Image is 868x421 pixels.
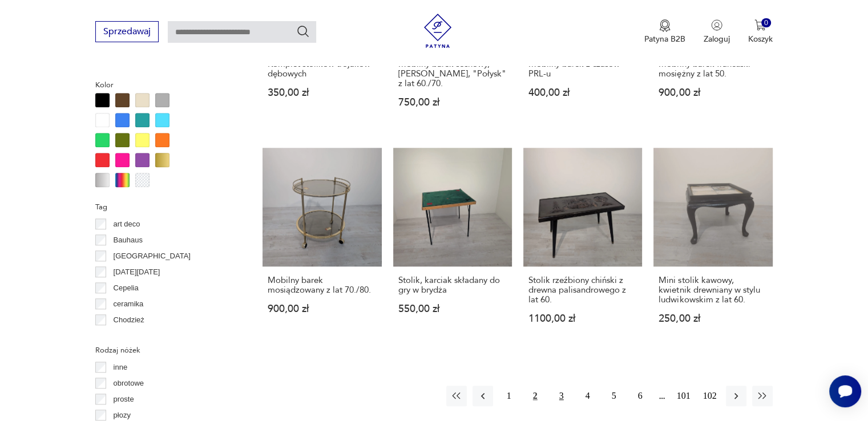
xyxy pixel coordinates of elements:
p: ceramika [114,298,144,310]
p: Zaloguj [704,34,730,44]
p: 900,00 zł [268,304,376,314]
button: Szukaj [296,25,310,38]
a: Ikona medaluPatyna B2B [644,19,685,44]
p: [DATE][DATE] [114,266,160,278]
a: Sprzedawaj [95,29,159,37]
h3: Komplet stolików trojaków dębowych [268,59,376,79]
div: 0 [761,18,771,28]
img: Patyna - sklep z meblami i dekoracjami vintage [421,14,455,48]
h3: Mobilny barek z czasów PRL-u [528,59,637,79]
button: 5 [604,386,624,406]
p: [GEOGRAPHIC_DATA] [114,250,191,262]
h3: Stolik, karciak składany do gry w brydża [398,276,507,295]
p: 900,00 zł [659,88,767,98]
a: Stolik rzeźbiony chiński z drewna palisandrowego z lat 60.Stolik rzeźbiony chiński z drewna palis... [523,148,642,346]
a: Mobilny barek mosiądzowany z lat 70./80.Mobilny barek mosiądzowany z lat 70./80.900,00 zł [263,148,381,346]
p: Kolor [95,79,235,91]
button: 1 [499,386,519,406]
button: Zaloguj [704,19,730,44]
p: proste [114,393,134,406]
button: 3 [551,386,572,406]
h3: Mini stolik kawowy, kwietnik drewniany w stylu ludwikowskim z lat 60. [659,276,767,305]
p: 550,00 zł [398,304,507,314]
button: Sprzedawaj [95,21,159,42]
button: 0Koszyk [748,19,773,44]
p: obrotowe [114,377,144,390]
p: Chodzież [114,314,144,326]
h3: Mobilny barek francuski mosiężny z lat 50. [659,59,767,79]
button: 6 [630,386,651,406]
a: Stolik, karciak składany do gry w brydżaStolik, karciak składany do gry w brydża550,00 zł [393,148,512,346]
img: Ikona koszyka [754,19,766,31]
p: inne [114,361,128,374]
p: Cepelia [114,282,139,294]
button: 101 [673,386,694,406]
button: 2 [525,386,546,406]
p: Koszyk [748,34,773,44]
p: 400,00 zł [528,88,637,98]
p: Ćmielów [114,330,142,342]
img: Ikona medalu [659,19,671,32]
p: Rodzaj nóżek [95,344,235,357]
h3: Mobilny barek sosnowy, [PERSON_NAME], "Połysk" z lat 60./70. [398,59,507,88]
button: 102 [700,386,720,406]
p: art deco [114,218,140,230]
button: Patyna B2B [644,19,685,44]
button: 4 [578,386,598,406]
p: Bauhaus [114,234,143,246]
a: Mini stolik kawowy, kwietnik drewniany w stylu ludwikowskim z lat 60.Mini stolik kawowy, kwietnik... [653,148,772,346]
p: 250,00 zł [659,314,767,323]
p: Tag [95,201,235,213]
p: 350,00 zł [268,88,376,98]
h3: Stolik rzeźbiony chiński z drewna palisandrowego z lat 60. [528,276,637,305]
img: Ikonka użytkownika [711,19,722,31]
h3: Mobilny barek mosiądzowany z lat 70./80. [268,276,376,295]
p: Patyna B2B [644,34,685,44]
p: 750,00 zł [398,98,507,107]
iframe: Smartsupp widget button [829,375,861,407]
p: 1100,00 zł [528,314,637,323]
